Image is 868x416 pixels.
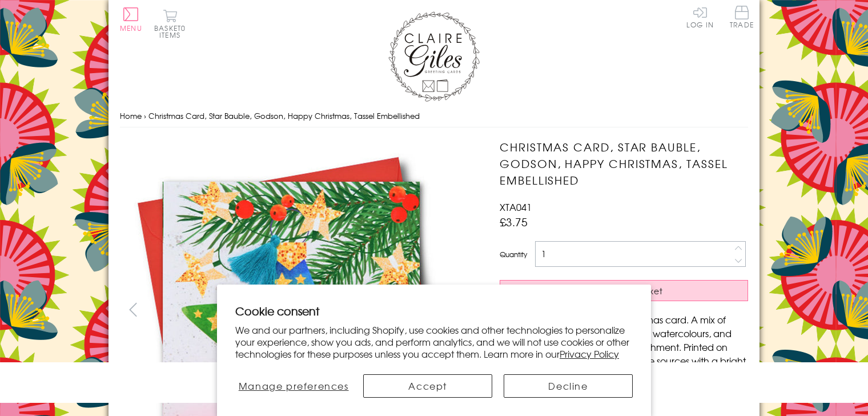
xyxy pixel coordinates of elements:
a: Home [120,110,142,121]
span: XTA041 [500,200,532,214]
nav: breadcrumbs [120,105,748,128]
button: Menu [120,7,142,31]
label: Quantity [500,249,527,259]
button: Add to Basket [500,280,748,301]
button: Decline [504,374,633,398]
a: Trade [730,6,754,30]
p: We and our partners, including Shopify, use cookies and other technologies to personalize your ex... [235,324,633,359]
h1: Christmas Card, Star Bauble, Godson, Happy Christmas, Tassel Embellished [500,139,748,188]
span: Christmas Card, Star Bauble, Godson, Happy Christmas, Tassel Embellished [148,110,420,121]
button: Manage preferences [235,374,352,398]
h2: Cookie consent [235,303,633,319]
button: prev [120,297,146,322]
span: Menu [120,23,142,33]
span: Manage preferences [239,379,349,393]
button: Basket0 items [154,9,186,38]
button: Accept [363,374,492,398]
a: Log In [686,6,714,28]
span: £3.75 [500,214,528,230]
span: › [144,110,146,121]
a: Privacy Policy [560,347,619,361]
span: 0 items [159,23,186,40]
span: Trade [730,6,754,28]
img: Claire Giles Greetings Cards [388,11,480,102]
